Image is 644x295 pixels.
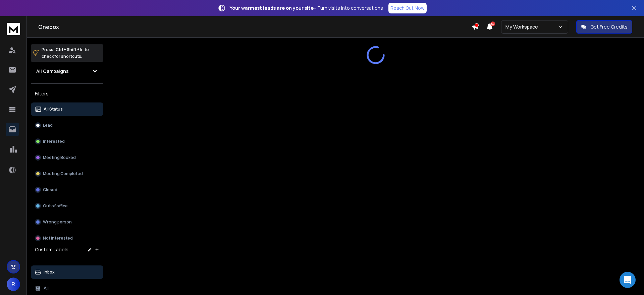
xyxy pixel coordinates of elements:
h1: All Campaigns [36,68,69,75]
p: Inbox [44,269,55,275]
img: logo [7,23,20,35]
p: Interested [43,139,65,144]
button: Meeting Booked [31,151,103,164]
h1: Onebox [38,23,472,31]
p: Lead [43,123,53,128]
button: All Status [31,102,103,116]
p: Get Free Credits [590,24,628,30]
button: Meeting Completed [31,167,103,180]
p: My Workspace [505,24,541,30]
button: All [31,282,103,295]
button: R [7,278,20,291]
p: – Turn visits into conversations [230,5,383,11]
p: All Status [44,107,63,112]
p: Meeting Booked [43,155,76,160]
p: Reach Out Now [390,5,425,11]
div: Open Intercom Messenger [620,272,636,288]
a: Reach Out Now [388,3,427,13]
button: Interested [31,135,103,148]
button: Inbox [31,265,103,279]
h3: Filters [31,89,103,98]
p: Closed [43,187,57,193]
h3: Custom Labels [35,246,68,253]
p: Press to check for shortcuts. [42,46,89,60]
p: All [44,286,49,291]
button: Lead [31,119,103,132]
button: Closed [31,183,103,197]
button: Out of office [31,199,103,213]
span: Ctrl + Shift + k [55,46,83,53]
button: Not Interested [31,231,103,245]
p: Not Interested [43,236,73,241]
button: Wrong person [31,215,103,229]
strong: Your warmest leads are on your site [230,5,314,11]
span: 50 [490,22,495,26]
button: All Campaigns [31,65,103,78]
button: Get Free Credits [576,20,632,34]
p: Meeting Completed [43,171,83,176]
p: Out of office [43,203,68,209]
p: Wrong person [43,219,72,225]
